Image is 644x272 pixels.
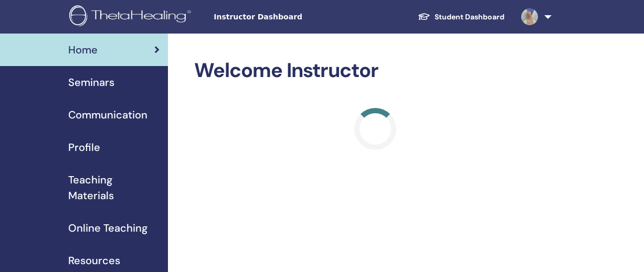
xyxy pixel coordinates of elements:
span: Communication [68,107,147,123]
span: Resources [68,253,120,268]
span: Seminars [68,74,114,90]
img: graduation-cap-white.svg [418,12,430,21]
a: Student Dashboard [409,7,513,27]
img: default.jpg [521,8,538,25]
span: Teaching Materials [68,172,160,203]
span: Profile [68,139,100,155]
img: logo.png [69,5,195,29]
span: Online Teaching [68,220,147,236]
span: Home [68,42,98,58]
h2: Welcome Instructor [194,59,556,83]
span: Instructor Dashboard [214,12,371,23]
